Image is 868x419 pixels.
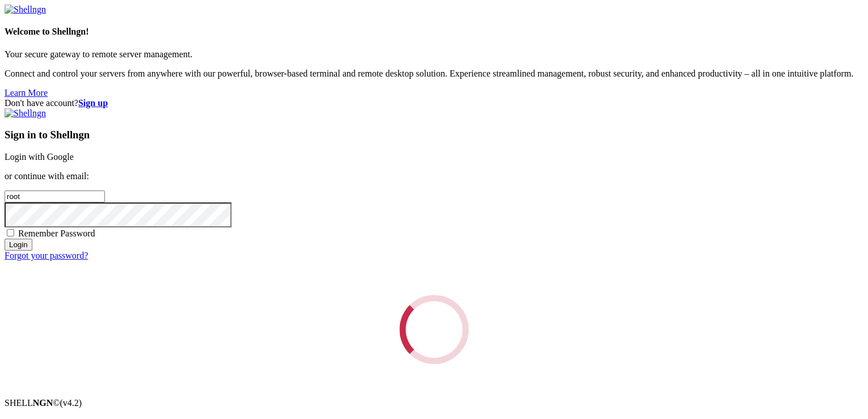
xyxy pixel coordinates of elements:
[5,108,46,118] img: Shellngn
[5,88,48,98] a: Learn More
[391,286,477,372] div: Loading...
[5,152,74,162] a: Login with Google
[60,398,82,408] span: 4.2.0
[5,171,863,181] p: or continue with email:
[5,98,863,108] div: Don't have account?
[5,129,863,141] h3: Sign in to Shellngn
[5,27,863,37] h4: Welcome to Shellngn!
[18,228,95,238] span: Remember Password
[7,229,14,236] input: Remember Password
[5,191,105,202] input: Email address
[5,5,46,15] img: Shellngn
[78,98,108,108] a: Sign up
[5,239,32,251] input: Login
[33,398,53,408] b: NGN
[5,398,82,408] span: SHELL ©
[5,69,863,79] p: Connect and control your servers from anywhere with our powerful, browser-based terminal and remo...
[5,49,863,60] p: Your secure gateway to remote server management.
[5,251,88,260] a: Forgot your password?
